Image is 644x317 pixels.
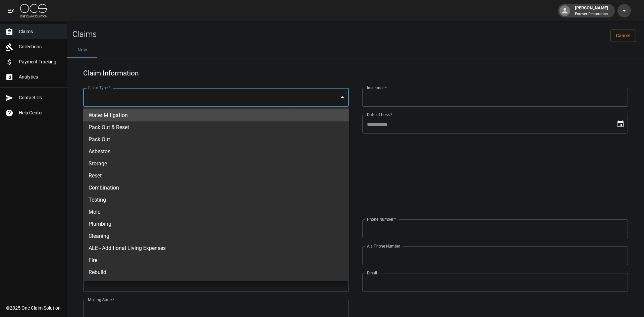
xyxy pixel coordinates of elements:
[83,170,349,182] li: Reset
[83,266,349,278] li: Rebuild
[83,109,349,121] li: Water Mitigation
[83,206,349,218] li: Mold
[83,230,349,242] li: Cleaning
[83,182,349,194] li: Combination
[83,121,349,134] li: Pack Out & Reset
[83,146,349,158] li: Asbestos
[83,254,349,266] li: Fire
[83,158,349,170] li: Storage
[83,218,349,230] li: Plumbing
[83,242,349,254] li: ALE - Additional Living Expenses
[83,134,349,146] li: Pack Out
[83,194,349,206] li: Testing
